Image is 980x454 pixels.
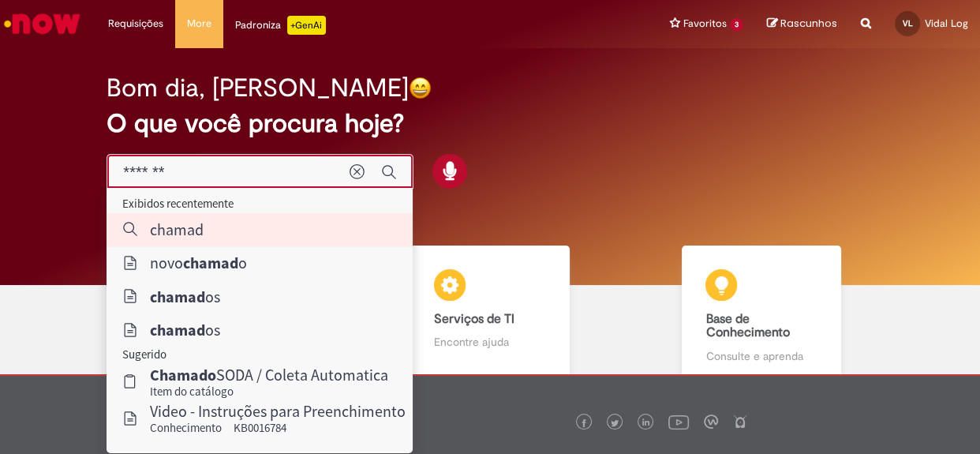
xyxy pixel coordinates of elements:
p: Consulte e aprenda [705,348,817,364]
h2: Bom dia, [PERSON_NAME] [107,74,409,102]
a: Serviços de TI Encontre ajuda [354,246,626,380]
div: Padroniza [235,16,326,35]
span: Vidal Log [925,17,968,30]
span: More [187,16,211,32]
img: logo_footer_facebook.png [580,419,588,427]
img: logo_footer_youtube.png [668,411,689,432]
p: +GenAi [287,16,326,35]
img: ServiceNow [2,8,83,39]
p: Encontre ajuda [434,334,545,350]
b: Base de Conhecimento [705,311,789,341]
span: 3 [730,18,743,32]
span: Rascunhos [780,16,837,31]
span: Requisições [108,16,163,32]
img: logo_footer_twitter.png [611,419,619,427]
img: logo_footer_linkedin.png [642,418,650,428]
a: Rascunhos [767,17,837,32]
img: logo_footer_naosei.png [733,415,747,429]
a: Catálogo de Ofertas Abra uma solicitação [83,246,354,380]
img: happy-face.png [409,77,432,99]
b: Serviços de TI [434,311,514,327]
span: Favoritos [683,16,727,32]
img: logo_footer_workplace.png [704,415,718,429]
h2: O que você procura hoje? [107,110,873,137]
span: VL [903,18,913,28]
a: Base de Conhecimento Consulte e aprenda [626,246,897,380]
